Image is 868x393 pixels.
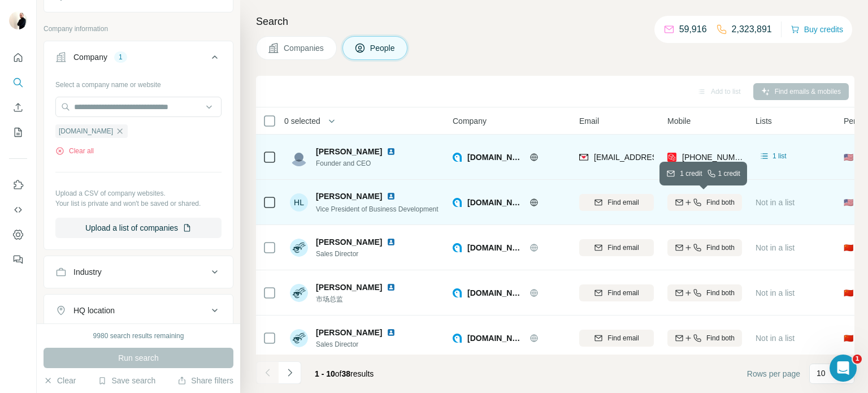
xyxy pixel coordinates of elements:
iframe: Intercom live chat [830,355,857,382]
span: [DOMAIN_NAME] [467,152,524,163]
button: Clear all [55,146,94,156]
span: [PERSON_NAME] [316,282,382,293]
span: Rows per page [747,368,800,379]
button: Quick start [9,47,27,68]
span: Lists [756,115,772,127]
span: Find both [706,288,735,298]
button: Find both [667,330,742,347]
img: LinkedIn logo [387,192,396,201]
span: 市场总监 [316,294,400,304]
img: Logo of alauda.io [453,334,462,343]
button: Enrich CSV [9,97,27,118]
button: My lists [9,122,27,142]
span: 🇨🇳 [844,242,853,253]
span: 🇨🇳 [844,287,853,299]
span: Not in a list [756,334,795,343]
button: Find both [667,194,742,211]
span: [PHONE_NUMBER] [682,153,753,162]
button: Find email [579,284,654,301]
div: Company [73,51,107,63]
span: 1 [853,355,862,364]
button: Navigate to next page [279,361,301,384]
button: Feedback [9,249,27,270]
span: People [370,42,396,54]
img: Logo of alauda.io [453,288,462,297]
img: LinkedIn logo [387,283,396,292]
span: 🇺🇸 [844,197,853,208]
span: Find email [607,197,639,208]
button: Save search [98,375,155,386]
span: [PERSON_NAME] [316,146,382,157]
p: 59,916 [679,23,707,36]
span: Email [579,115,599,127]
span: [DOMAIN_NAME] [467,332,524,344]
span: [PERSON_NAME] [316,191,382,202]
span: 🇨🇳 [844,332,853,344]
p: Upload a CSV of company websites. [55,188,222,198]
h4: Search [256,14,854,29]
button: Find both [667,284,742,301]
div: Industry [73,266,102,278]
p: 10 [817,368,826,379]
div: HL [290,193,308,211]
button: Upload a list of companies [55,218,222,238]
div: HQ location [73,305,115,316]
span: Not in a list [756,243,795,252]
span: 🇺🇸 [844,152,853,163]
span: Find both [706,243,735,253]
button: Use Surfe API [9,200,27,220]
span: Not in a list [756,198,795,207]
img: Avatar [290,329,308,347]
span: 1 list [772,151,787,161]
button: Search [9,72,27,93]
span: Mobile [667,115,691,127]
img: Avatar [290,239,308,257]
span: Not in a list [756,288,795,297]
button: Clear [44,375,76,386]
span: [PERSON_NAME] [316,327,382,338]
button: Find email [579,194,654,211]
img: LinkedIn logo [387,237,396,247]
span: of [335,369,342,378]
img: Avatar [290,148,308,166]
p: 2,323,891 [732,23,772,36]
button: Industry [44,258,233,286]
div: 1 [114,52,127,62]
span: Find both [706,333,735,343]
span: Companies [284,42,325,54]
span: Find both [706,197,735,208]
img: provider prospeo logo [667,152,676,163]
div: Select a company name or website [55,75,222,90]
span: [DOMAIN_NAME] [467,197,524,208]
span: 38 [342,369,351,378]
span: [PERSON_NAME] [316,236,382,248]
img: Logo of alauda.io [453,198,462,207]
span: [EMAIL_ADDRESS][DOMAIN_NAME] [594,153,728,162]
span: Sales Director [316,249,400,259]
span: 0 selected [284,115,320,127]
img: provider findymail logo [579,152,588,163]
span: Sales Director [316,339,400,349]
span: Find email [607,288,639,298]
span: [DOMAIN_NAME] [59,126,113,136]
span: Vice President of Business Development [316,205,439,213]
span: Founder and CEO [316,158,400,169]
button: HQ location [44,297,233,324]
p: Your list is private and won't be saved or shared. [55,198,222,209]
img: Logo of alauda.io [453,153,462,162]
span: Find email [607,333,639,343]
button: Find email [579,330,654,347]
span: [DOMAIN_NAME] [467,287,524,299]
span: Company [453,115,487,127]
span: 1 - 10 [315,369,335,378]
button: Find email [579,239,654,256]
button: Share filters [177,375,233,386]
img: LinkedIn logo [387,147,396,156]
img: Avatar [9,11,27,29]
div: 9980 search results remaining [93,331,184,341]
button: Find both [667,239,742,256]
button: Use Surfe on LinkedIn [9,175,27,195]
p: Company information [44,24,233,34]
span: [DOMAIN_NAME] [467,242,524,253]
img: LinkedIn logo [387,328,396,337]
